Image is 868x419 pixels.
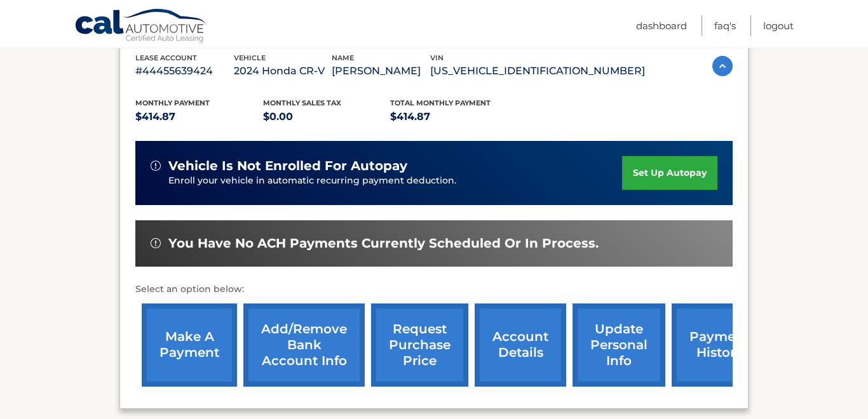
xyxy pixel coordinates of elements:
p: Select an option below: [135,282,733,297]
span: You have no ACH payments currently scheduled or in process. [168,236,599,251]
a: payment history [672,303,767,387]
img: alert-white.svg [151,238,161,248]
span: Monthly sales Tax [263,98,341,107]
a: make a payment [142,303,237,387]
span: vin [430,53,444,62]
p: 2024 Honda CR-V [234,62,332,80]
span: vehicle [234,53,266,62]
p: [US_VEHICLE_IDENTIFICATION_NUMBER] [430,62,645,80]
p: [PERSON_NAME] [332,62,430,80]
span: vehicle is not enrolled for autopay [168,158,407,174]
p: Enroll your vehicle in automatic recurring payment deduction. [168,174,622,188]
a: account details [475,303,566,387]
p: $0.00 [263,108,391,126]
a: FAQ's [714,15,736,36]
p: $414.87 [390,108,518,126]
a: Cal Automotive [74,8,208,45]
p: #44455639424 [135,62,234,80]
a: Add/Remove bank account info [243,303,365,387]
p: $414.87 [135,108,263,126]
a: update personal info [573,303,665,387]
a: Dashboard [636,15,687,36]
img: accordion-active.svg [712,56,733,76]
a: set up autopay [622,156,717,190]
a: Logout [763,15,794,36]
a: request purchase price [371,303,468,387]
span: Monthly Payment [135,98,210,107]
span: lease account [135,53,197,62]
span: name [332,53,354,62]
img: alert-white.svg [151,161,161,171]
span: Total Monthly Payment [390,98,491,107]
